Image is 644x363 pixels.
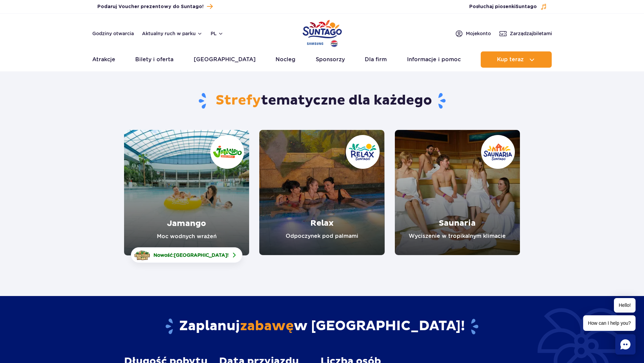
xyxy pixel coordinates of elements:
a: Atrakcje [92,51,115,68]
span: Strefy [216,92,261,109]
span: zabawę [240,318,294,335]
span: Kup teraz [497,56,524,63]
a: Jamango [124,130,249,255]
a: Zarządzajbiletami [499,29,552,38]
a: Park of Poland [303,17,342,48]
span: Nowość: ! [153,252,229,258]
a: Mojekonto [455,29,491,38]
span: Podaruj Voucher prezentowy do Suntago! [97,3,204,10]
a: Nowość:[GEOGRAPHIC_DATA]! [131,247,242,263]
a: Saunaria [395,130,520,255]
a: Godziny otwarcia [92,30,134,37]
button: Kup teraz [481,51,552,68]
a: [GEOGRAPHIC_DATA] [194,51,256,68]
div: Chat [615,334,636,355]
button: pl [211,30,223,37]
a: Relax [259,130,384,255]
span: Hello! [614,298,636,313]
span: Posłuchaj piosenki [469,3,537,10]
h2: Zaplanuj w [GEOGRAPHIC_DATA]! [124,318,520,335]
a: Podaruj Voucher prezentowy do Suntago! [97,2,213,11]
span: Zarządzaj biletami [510,30,552,37]
a: Informacje i pomoc [407,51,461,68]
a: Sponsorzy [316,51,345,68]
button: Posłuchaj piosenkiSuntago [469,3,547,10]
button: Aktualny ruch w parku [142,31,202,36]
h1: tematyczne dla każdego [124,92,520,110]
span: Suntago [516,4,537,9]
span: [GEOGRAPHIC_DATA] [174,252,227,258]
a: Nocleg [276,51,295,68]
span: How can I help you? [583,315,636,331]
a: Bilety i oferta [135,51,173,68]
span: Moje konto [466,30,491,37]
a: Dla firm [365,51,387,68]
